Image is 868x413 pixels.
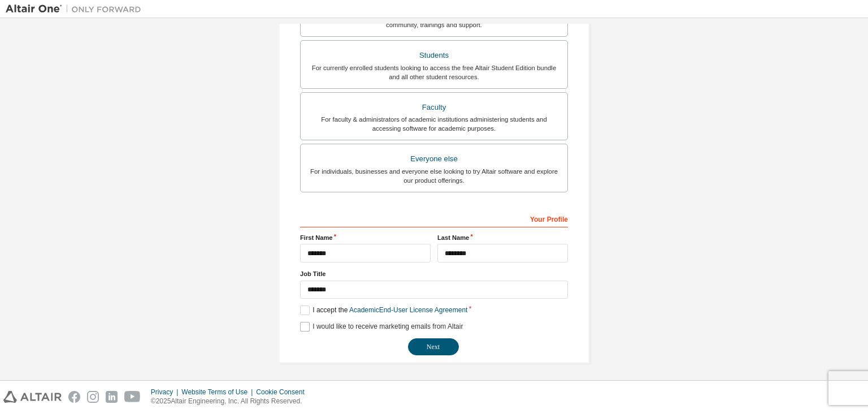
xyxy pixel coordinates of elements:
[307,151,561,167] div: Everyone else
[307,63,561,81] div: For currently enrolled students looking to access the free Altair Student Edition bundle and all ...
[437,233,568,242] label: Last Name
[307,48,561,63] div: Students
[3,391,62,403] img: altair_logo.svg
[68,391,80,403] img: facebook.svg
[300,269,568,278] label: Job Title
[124,391,141,403] img: youtube.svg
[307,115,561,133] div: For faculty & administrators of academic institutions administering students and accessing softwa...
[300,306,467,315] label: I accept the
[300,233,431,242] label: First Name
[300,322,463,332] label: I would like to receive marketing emails from Altair
[106,391,118,403] img: linkedin.svg
[349,306,467,314] a: Academic End-User License Agreement
[256,388,311,397] div: Cookie Consent
[151,397,311,406] p: © 2025 Altair Engineering, Inc. All Rights Reserved.
[151,388,181,397] div: Privacy
[408,338,459,355] button: Next
[6,3,147,15] img: Altair One
[300,209,568,227] div: Your Profile
[181,388,256,397] div: Website Terms of Use
[87,391,99,403] img: instagram.svg
[307,167,561,185] div: For individuals, businesses and everyone else looking to try Altair software and explore our prod...
[307,100,561,115] div: Faculty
